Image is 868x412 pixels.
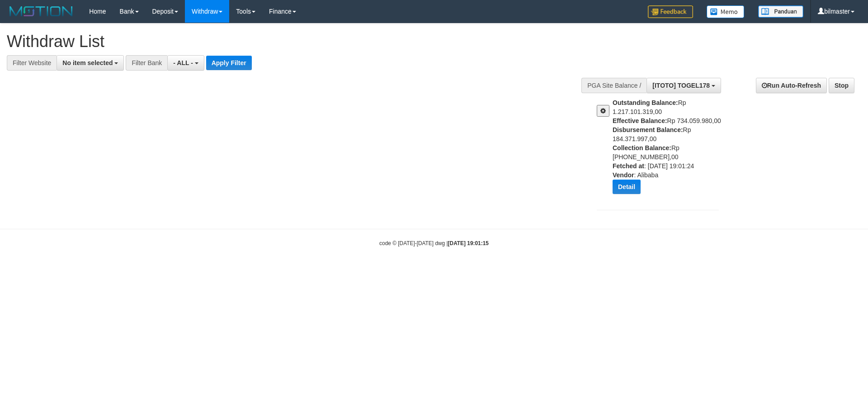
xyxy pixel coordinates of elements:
[167,55,204,71] button: - ALL -
[613,99,678,106] b: Outstanding Balance:
[57,55,124,71] button: No item selected
[581,78,646,93] div: PGA Site Balance /
[126,55,167,71] div: Filter Bank
[613,126,683,133] b: Disbursement Balance:
[7,5,75,18] img: MOTION_logo.png
[173,59,193,66] span: - ALL -
[7,33,570,51] h1: Withdraw List
[613,98,726,201] div: Rp 1.217.101.319,00 Rp 734.059.980,00 Rp 184.371.997,00 Rp [PHONE_NUMBER],00 : [DATE] 19:01:24 : ...
[652,82,710,89] span: [ITOTO] TOGEL178
[613,180,641,194] button: Detail
[613,171,634,179] b: Vendor
[756,78,827,93] a: Run Auto-Refresh
[829,78,854,93] a: Stop
[613,162,644,170] b: Fetched at
[206,56,252,70] button: Apply Filter
[613,117,667,124] b: Effective Balance:
[707,5,745,18] img: Button%20Memo.svg
[758,5,803,18] img: panduan.png
[646,78,721,93] button: [ITOTO] TOGEL178
[648,5,693,18] img: Feedback.jpg
[7,55,57,71] div: Filter Website
[613,144,671,152] b: Collection Balance:
[448,240,489,246] strong: [DATE] 19:01:15
[379,240,489,246] small: code © [DATE]-[DATE] dwg |
[62,59,113,66] span: No item selected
